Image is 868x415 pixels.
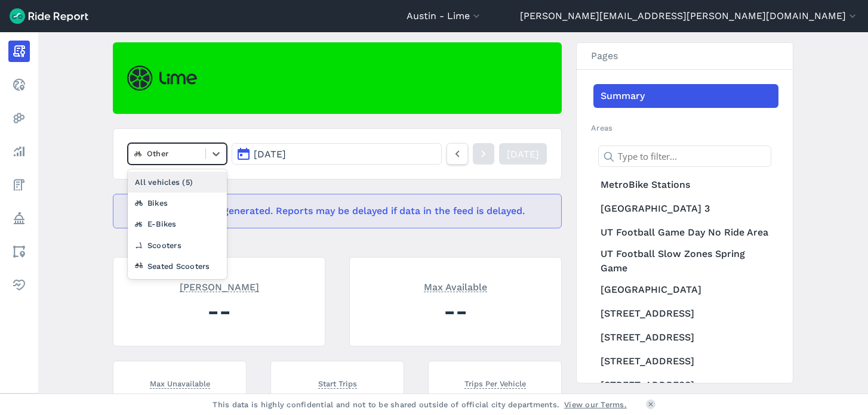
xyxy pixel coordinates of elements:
[232,143,442,165] button: [DATE]
[593,84,778,108] a: Summary
[593,244,778,278] a: UT Football Slow Zones Spring Game
[577,43,793,70] h3: Pages
[318,377,357,389] span: Start Trips
[150,377,210,389] span: Max Unavailable
[254,148,286,160] span: [DATE]
[464,377,526,389] span: Trips Per Vehicle
[128,235,227,256] div: Scooters
[593,278,778,302] a: [GEOGRAPHIC_DATA]
[113,194,562,228] div: Your report is being generated. Reports may be delayed if data in the feed is delayed.
[285,391,389,412] div: --
[593,373,778,397] a: [STREET_ADDRESS]
[128,172,227,193] div: All vehicles (5)
[407,9,482,23] button: Austin - Lime
[180,280,259,292] span: [PERSON_NAME]
[424,280,487,292] span: Max Available
[8,274,30,296] a: Health
[8,107,30,129] a: Heatmaps
[8,141,30,162] a: Analyze
[8,74,30,95] a: Realtime
[443,391,547,412] div: --
[128,193,227,213] div: Bikes
[598,145,771,167] input: Type to filter...
[593,197,778,221] a: [GEOGRAPHIC_DATA] 3
[128,213,227,234] div: E-Bikes
[593,173,778,197] a: MetroBike Stations
[591,122,778,134] h2: Areas
[127,66,197,91] img: Lime
[128,256,227,277] div: Seated Scooters
[499,143,547,165] a: [DATE]
[8,207,30,229] a: Policy
[593,221,778,244] a: UT Football Game Day No Ride Area
[520,9,858,23] button: [PERSON_NAME][EMAIL_ADDRESS][PERSON_NAME][DOMAIN_NAME]
[128,391,232,412] div: --
[10,8,88,24] img: Ride Report
[8,41,30,62] a: Report
[593,326,778,349] a: [STREET_ADDRESS]
[564,399,627,410] a: View our Terms.
[593,349,778,373] a: [STREET_ADDRESS]
[593,302,778,326] a: [STREET_ADDRESS]
[8,241,30,262] a: Areas
[364,295,547,327] div: --
[128,295,310,327] div: --
[8,174,30,196] a: Fees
